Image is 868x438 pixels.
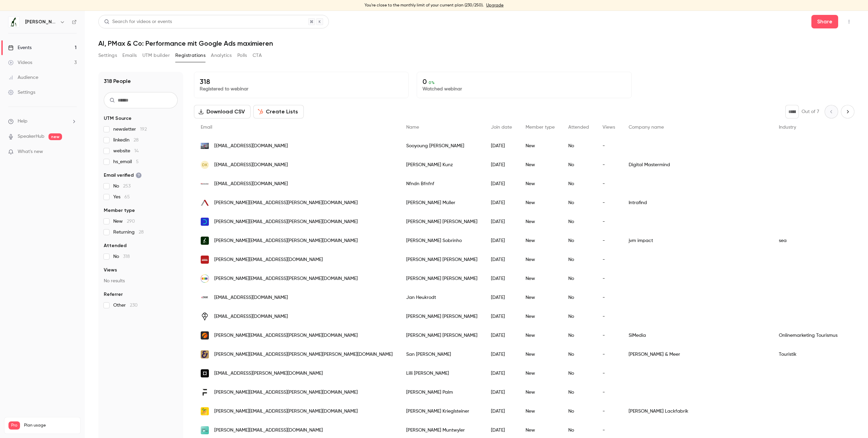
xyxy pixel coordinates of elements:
div: Lilli [PERSON_NAME] [399,364,484,383]
div: [DATE] [484,402,519,421]
div: Intrafind [622,193,772,212]
img: franco-consulting.com [201,388,209,396]
div: [DATE] [484,193,519,212]
div: - [596,326,622,345]
div: Digital Mastermind [622,155,772,174]
span: [PERSON_NAME][EMAIL_ADDRESS][DOMAIN_NAME] [214,427,323,434]
span: Industry [779,125,796,130]
button: Settings [98,50,117,61]
span: 318 [123,254,130,259]
div: New [519,364,561,383]
div: [DATE] [484,174,519,193]
span: 65 [124,195,130,199]
img: altenmarkt-zauchensee.at [201,256,209,264]
div: New [519,307,561,326]
span: [PERSON_NAME][EMAIL_ADDRESS][PERSON_NAME][DOMAIN_NAME] [214,199,358,206]
div: [PERSON_NAME] [PERSON_NAME] [399,307,484,326]
div: - [596,231,622,250]
div: - [596,402,622,421]
span: website [113,148,139,154]
div: - [596,193,622,212]
span: newsletter [113,126,147,133]
span: Referrer [104,291,123,298]
span: [PERSON_NAME][EMAIL_ADDRESS][PERSON_NAME][DOMAIN_NAME] [214,237,358,244]
div: No [561,288,596,307]
h6: [PERSON_NAME] von [PERSON_NAME] IMPACT [25,19,57,25]
div: - [596,383,622,402]
span: [PERSON_NAME][EMAIL_ADDRESS][PERSON_NAME][PERSON_NAME][DOMAIN_NAME] [214,351,393,358]
p: Registered to webinar [200,86,403,92]
div: New [519,174,561,193]
span: Member type [104,207,135,214]
img: jvmimpact.ch [201,237,209,245]
button: Download CSV [194,105,251,118]
img: intrafind.com [201,199,209,207]
div: No [561,174,596,193]
img: berge-meer.de [201,350,209,358]
span: 5 [136,159,139,164]
span: Name [406,125,419,130]
span: 230 [130,303,138,308]
span: Join date [491,125,512,130]
span: [EMAIL_ADDRESS][DOMAIN_NAME] [214,161,288,169]
div: [PERSON_NAME] Palm [399,383,484,402]
div: [DATE] [484,345,519,364]
div: - [596,136,622,155]
span: No [113,183,131,190]
div: [DATE] [484,288,519,307]
span: 14 [134,149,139,153]
div: No [561,345,596,364]
span: hs_email [113,158,139,165]
div: Events [8,44,32,51]
div: Touristik [772,345,860,364]
div: [PERSON_NAME] [PERSON_NAME] [399,269,484,288]
span: 290 [127,219,135,224]
span: [EMAIL_ADDRESS][DOMAIN_NAME] [214,180,288,188]
div: - [596,212,622,231]
div: New [519,212,561,231]
div: - [596,364,622,383]
a: Upgrade [486,3,504,8]
div: [PERSON_NAME] [PERSON_NAME] [399,250,484,269]
div: Search for videos or events [104,18,172,25]
span: [PERSON_NAME][EMAIL_ADDRESS][DOMAIN_NAME] [214,256,323,263]
span: Yes [113,194,130,200]
p: No results [104,278,178,284]
img: degura.de [201,218,209,226]
p: Out of 7 [802,108,819,115]
button: Next page [841,105,854,118]
div: New [519,269,561,288]
h1: AI, PMax & Co: Performance mit Google Ads maximieren [98,39,854,47]
div: No [561,383,596,402]
div: New [519,136,561,155]
div: No [561,326,596,345]
div: Audience [8,74,38,81]
span: Attended [568,125,589,130]
iframe: Noticeable Trigger [68,149,77,155]
button: Create Lists [253,105,304,118]
div: New [519,231,561,250]
div: - [596,155,622,174]
div: No [561,155,596,174]
div: No [561,269,596,288]
span: Pro [8,421,20,430]
span: Company name [629,125,664,130]
div: Jan Heukrodt [399,288,484,307]
div: [PERSON_NAME] Krieglsteiner [399,402,484,421]
section: facet-groups [104,115,178,309]
div: Settings [8,89,35,96]
span: [PERSON_NAME][EMAIL_ADDRESS][PERSON_NAME][DOMAIN_NAME] [214,408,358,415]
div: [DATE] [484,383,519,402]
div: No [561,307,596,326]
span: 0 % [429,80,435,85]
img: newhome.ch [201,426,209,434]
span: Views [603,125,615,130]
div: New [519,193,561,212]
div: Nfndn Bfnfnf [399,174,484,193]
span: DK [202,162,208,168]
div: No [561,250,596,269]
span: What's new [18,148,43,155]
p: Watched webinar [422,86,626,92]
div: No [561,193,596,212]
div: jvm impact [622,231,772,250]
